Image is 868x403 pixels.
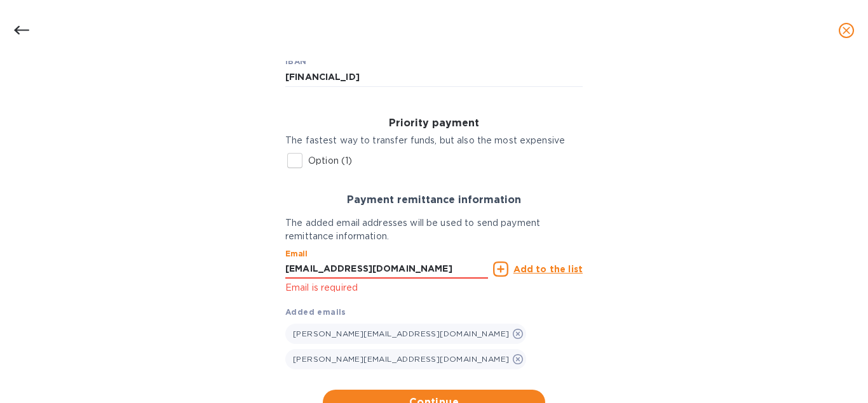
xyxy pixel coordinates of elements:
[285,68,583,87] input: IBAN
[285,216,583,243] p: The added email addresses will be used to send payment remittance information.
[285,307,346,317] b: Added emails
[293,354,509,364] span: [PERSON_NAME][EMAIL_ADDRESS][DOMAIN_NAME]
[285,250,308,258] label: Email
[285,134,583,147] p: The fastest way to transfer funds, but also the most expensive
[285,349,526,369] div: [PERSON_NAME][EMAIL_ADDRESS][DOMAIN_NAME]
[285,56,307,66] b: IBAN
[285,324,526,344] div: [PERSON_NAME][EMAIL_ADDRESS][DOMAIN_NAME]
[285,117,583,129] h3: Priority payment
[285,194,583,206] h3: Payment remittance information
[293,329,509,338] span: [PERSON_NAME][EMAIL_ADDRESS][DOMAIN_NAME]
[308,154,352,168] p: Option (1)
[285,260,488,279] input: Enter email
[513,264,583,274] u: Add to the list
[831,15,862,46] button: close
[285,281,488,295] p: Email is required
